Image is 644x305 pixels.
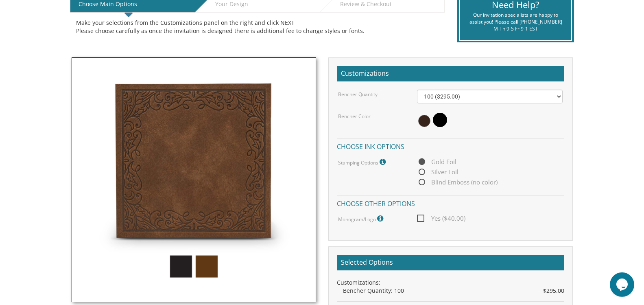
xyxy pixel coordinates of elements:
[337,255,564,270] h2: Selected Options
[338,113,371,120] label: Bencher Color
[417,177,498,187] span: Blind Emboss (no color)
[337,66,564,81] h2: Customizations
[72,57,316,302] img: tiferes_seude.jpg
[338,213,385,224] label: Monogram/Logo
[343,287,564,295] div: Bencher Quantity: 100
[417,157,456,167] span: Gold Foil
[466,11,565,32] div: Our invitation specialists are happy to assist you! Please call [PHONE_NUMBER] M-Th 9-5 Fr 9-1 EST
[417,167,458,177] span: Silver Foil
[337,279,564,287] div: Customizations:
[337,195,564,210] h4: Choose other options
[543,287,564,295] span: $295.00
[610,272,636,297] iframe: chat widget
[338,91,378,98] label: Bencher Quantity
[338,157,388,167] label: Stamping Options
[76,19,439,35] div: Make your selections from the Customizations panel on the right and click NEXT Please choose care...
[417,213,465,224] span: Yes ($40.00)
[337,138,564,153] h4: Choose ink options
